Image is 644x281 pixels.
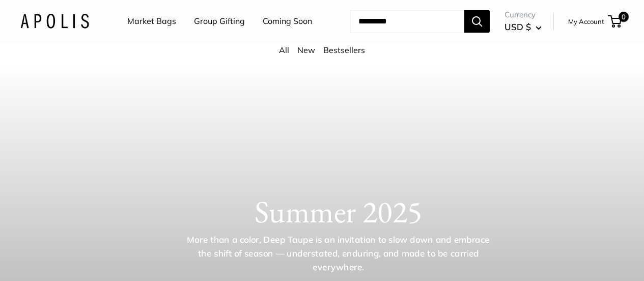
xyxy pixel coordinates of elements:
[297,45,315,55] a: New
[568,15,604,28] a: My Account
[619,12,629,22] span: 0
[279,45,289,55] a: All
[505,19,542,35] button: USD $
[464,10,490,33] button: Search
[181,234,495,274] p: More than a color, Deep Taupe is an invitation to slow down and embrace the shift of season — und...
[609,15,622,28] a: 0
[51,193,625,230] h1: Summer 2025
[263,14,312,29] a: Coming Soon
[20,14,89,29] img: Apolis
[505,21,531,32] span: USD $
[127,14,176,29] a: Market Bags
[323,45,365,55] a: Bestsellers
[194,14,245,29] a: Group Gifting
[350,10,464,33] input: Search...
[505,8,542,22] span: Currency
